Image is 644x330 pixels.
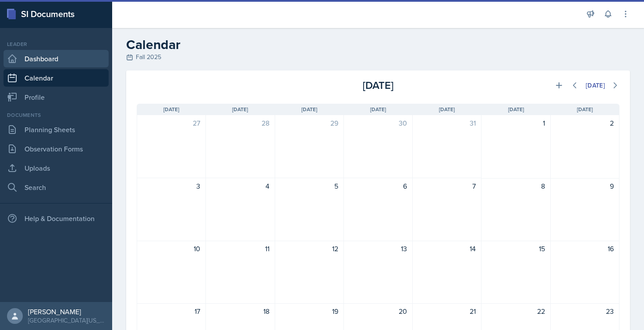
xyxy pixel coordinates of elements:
div: 29 [280,118,338,128]
div: 22 [487,306,545,316]
div: 6 [349,181,407,191]
span: [DATE] [163,105,179,113]
a: Observation Forms [4,140,109,158]
span: [DATE] [301,105,317,113]
div: 15 [487,243,545,254]
div: 28 [211,118,269,128]
span: [DATE] [577,105,593,113]
div: 11 [211,243,269,254]
div: 13 [349,243,407,254]
a: Uploads [4,159,109,177]
span: [DATE] [232,105,248,113]
div: 30 [349,118,407,128]
div: [PERSON_NAME] [28,307,105,316]
div: Documents [4,111,109,119]
a: Profile [4,88,109,106]
div: 19 [280,306,338,316]
a: Planning Sheets [4,121,109,138]
h2: Calendar [126,37,630,53]
div: 18 [211,306,269,316]
div: 21 [418,306,476,316]
div: 1 [487,118,545,128]
span: [DATE] [508,105,524,113]
div: 5 [280,181,338,191]
div: 7 [418,181,476,191]
div: Fall 2025 [126,53,630,62]
div: 20 [349,306,407,316]
div: 4 [211,181,269,191]
div: 2 [556,118,614,128]
a: Search [4,179,109,196]
div: 14 [418,243,476,254]
div: 12 [280,243,338,254]
div: [DATE] [586,82,605,89]
div: 10 [142,243,200,254]
span: [DATE] [370,105,386,113]
a: Calendar [4,69,109,87]
div: [DATE] [297,77,458,93]
div: 8 [487,181,545,191]
div: [GEOGRAPHIC_DATA][US_STATE] [28,316,105,325]
div: 23 [556,306,614,316]
div: 17 [142,306,200,316]
button: [DATE] [580,78,611,93]
div: 9 [556,181,614,191]
div: 16 [556,243,614,254]
a: Dashboard [4,50,109,67]
div: Leader [4,40,109,48]
div: 31 [418,118,476,128]
div: 3 [142,181,200,191]
div: 27 [142,118,200,128]
span: [DATE] [439,105,455,113]
div: Help & Documentation [4,210,109,227]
